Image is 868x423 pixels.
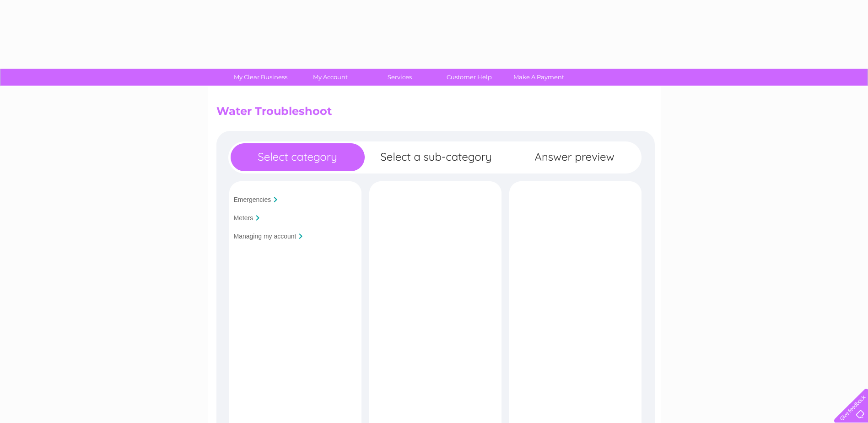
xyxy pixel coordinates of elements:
input: Meters [234,214,253,222]
input: Emergencies [234,196,271,203]
a: Make A Payment [501,69,577,86]
input: Managing my account [234,233,297,240]
a: Services [362,69,437,86]
a: Customer Help [431,69,507,86]
a: My Clear Business [223,69,298,86]
a: My Account [292,69,368,86]
h2: Water Troubleshoot [216,105,652,122]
